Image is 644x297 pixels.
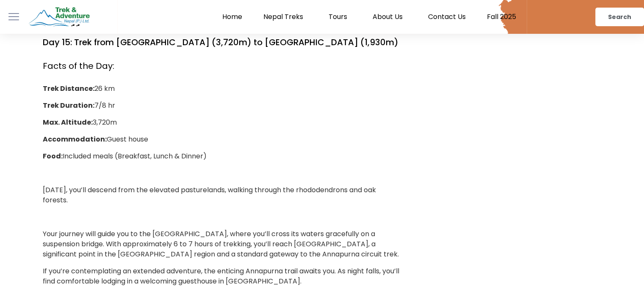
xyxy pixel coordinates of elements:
h4: Day 15: Trek from [GEOGRAPHIC_DATA] (3,720m) to [GEOGRAPHIC_DATA] (1,930m) [43,36,400,49]
span: 3,720m [93,117,117,127]
b: Trek Duration: [43,101,94,110]
span: 7/8 hr [94,101,115,110]
span: Guest house [107,134,148,144]
span: [DATE], you’ll descend from the elevated pasturelands, walking through the rhododendrons and oak ... [43,185,376,205]
b: Accommodation: [43,134,107,144]
a: Contact Us [417,13,476,21]
b: Trek Distance: [43,84,94,93]
a: Nepal Treks [253,13,318,21]
span: Your journey will guide you to the [GEOGRAPHIC_DATA], where you’ll cross its waters gracefully on... [43,229,399,259]
nav: Menu [117,13,527,21]
span: Search [608,14,631,20]
a: About Us [362,13,417,21]
span: 26 km [94,84,115,93]
a: Tours [318,13,362,21]
a: Fall 2025 [476,13,527,21]
a: Search [595,8,644,26]
img: Trek & Adventure Nepal [28,5,91,29]
span: Facts of the Day: [43,60,114,72]
span: If you’re contemplating an extended adventure, the enticing Annapurna trail awaits you. As night ... [43,266,399,286]
b: Max. Altitude: [43,117,93,127]
span: Included meals (Breakfast, Lunch & Dinner) [63,151,207,161]
b: Food: [43,151,63,161]
a: Home [212,13,253,21]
